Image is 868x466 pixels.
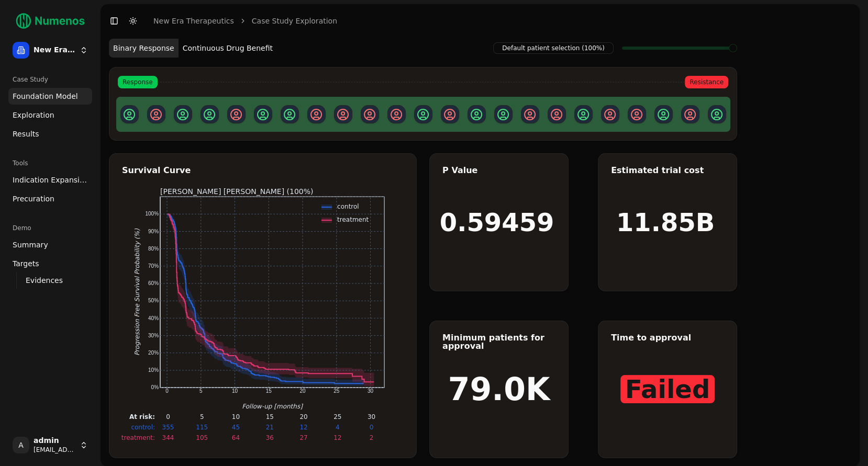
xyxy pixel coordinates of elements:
[367,388,373,394] text: 30
[299,434,307,441] text: 27
[145,211,159,217] text: 100%
[131,424,155,431] text: control:
[162,434,174,441] text: 344
[13,129,39,139] span: Results
[109,39,179,58] button: Binary Response
[8,220,92,236] div: Demo
[8,172,92,188] a: Indication Expansion
[13,175,88,185] span: Indication Expansion
[8,71,92,88] div: Case Study
[196,434,208,441] text: 105
[620,375,715,403] span: Failed
[8,255,92,272] a: Targets
[148,333,158,338] text: 30%
[133,229,141,356] text: Progression Free Survival Probability (%)
[231,388,238,394] text: 10
[26,275,63,286] span: Evidences
[685,76,728,88] span: Resistance
[8,433,92,458] button: Aadmin[EMAIL_ADDRESS]
[242,403,303,410] text: Follow-up [months]
[337,216,369,223] text: treatment
[369,434,373,441] text: 2
[252,16,337,26] a: Case Study Exploration
[265,388,272,394] text: 15
[616,210,715,235] h1: 11.85B
[148,263,158,269] text: 70%
[166,413,170,420] text: 0
[8,190,92,207] a: Precuration
[148,315,158,321] text: 40%
[179,39,277,58] button: Continuous Drug Benefit
[231,424,239,431] text: 45
[160,187,313,196] text: [PERSON_NAME] [PERSON_NAME] (100%)
[151,384,159,390] text: 0%
[299,424,307,431] text: 12
[13,194,54,204] span: Precuration
[265,424,273,431] text: 21
[265,413,273,420] text: 15
[369,424,373,431] text: 0
[493,42,614,54] span: Default patient selection (100%)
[448,373,550,405] h1: 79.0K
[126,14,140,28] button: Toggle Dark Mode
[148,280,158,286] text: 60%
[231,413,239,420] text: 10
[8,107,92,123] a: Exploration
[121,434,154,441] text: treatment:
[333,388,340,394] text: 25
[199,388,202,394] text: 5
[333,434,341,441] text: 12
[8,155,92,172] div: Tools
[265,434,273,441] text: 36
[13,91,78,101] span: Foundation Model
[21,273,80,288] a: Evidences
[333,413,341,420] text: 25
[440,210,554,235] h1: 0.59459
[8,8,92,33] img: Numenos
[153,16,234,26] a: New Era Therapeutics
[196,424,208,431] text: 115
[8,236,92,253] a: Summary
[367,413,375,420] text: 30
[148,246,158,252] text: 80%
[8,88,92,105] a: Foundation Model
[13,110,54,120] span: Exploration
[129,413,154,420] text: At risk:
[299,413,307,420] text: 20
[231,434,239,441] text: 64
[148,298,158,303] text: 50%
[165,388,169,394] text: 0
[34,46,75,55] span: New Era Therapeutics
[299,388,306,394] text: 20
[335,424,339,431] text: 4
[337,203,359,210] text: control
[118,76,158,88] span: Response
[162,424,174,431] text: 355
[34,446,75,454] span: [EMAIL_ADDRESS]
[13,437,29,453] span: A
[8,126,92,142] a: Results
[148,350,158,356] text: 20%
[107,14,121,28] button: Toggle Sidebar
[122,166,404,175] div: Survival Curve
[13,258,39,269] span: Targets
[8,38,92,63] button: New Era Therapeutics
[148,367,158,373] text: 10%
[148,229,158,234] text: 90%
[153,16,337,26] nav: breadcrumb
[199,413,204,420] text: 5
[13,240,48,250] span: Summary
[34,436,75,446] span: admin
